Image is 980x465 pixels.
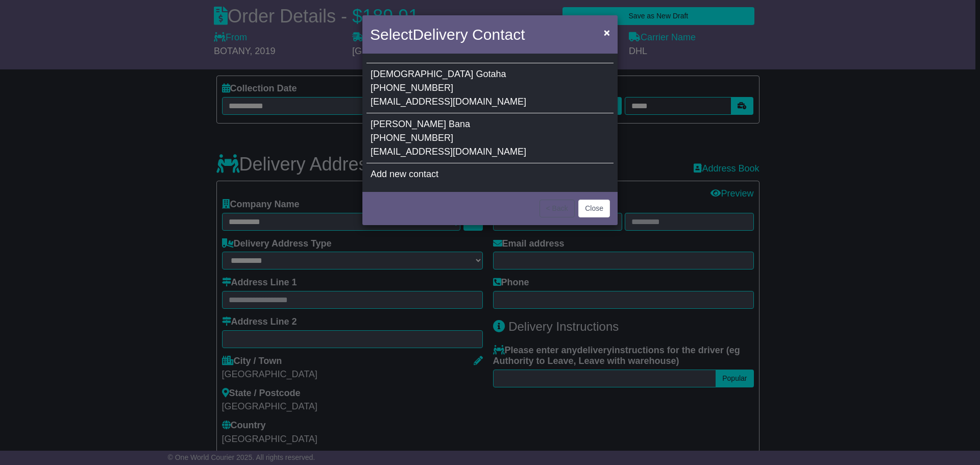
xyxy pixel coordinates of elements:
[476,69,506,79] span: Gotaha
[371,119,446,129] span: [PERSON_NAME]
[412,26,468,43] span: Delivery
[371,83,453,93] span: [PHONE_NUMBER]
[599,22,615,43] button: Close
[540,200,575,217] button: < Back
[578,200,610,217] button: Close
[371,69,473,79] span: [DEMOGRAPHIC_DATA]
[371,146,526,157] span: [EMAIL_ADDRESS][DOMAIN_NAME]
[604,27,610,38] span: ×
[449,119,470,129] span: Bana
[472,26,525,43] span: Contact
[371,169,438,179] span: Add new contact
[371,96,526,107] span: [EMAIL_ADDRESS][DOMAIN_NAME]
[370,23,525,46] h4: Select
[371,133,453,143] span: [PHONE_NUMBER]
